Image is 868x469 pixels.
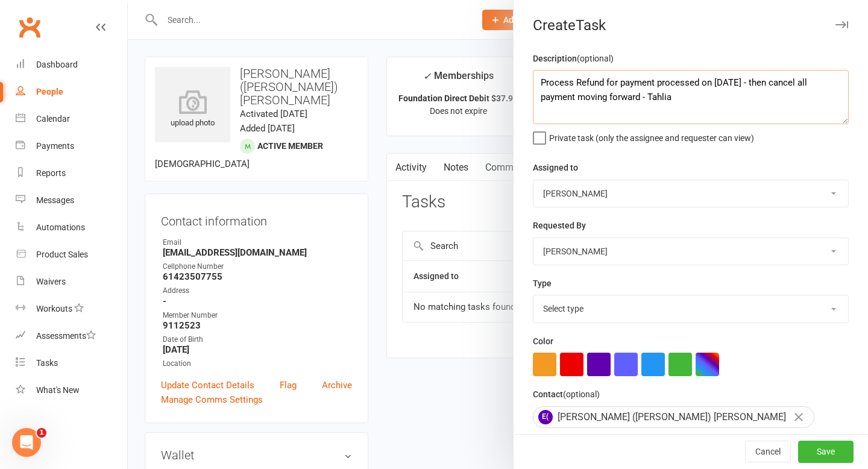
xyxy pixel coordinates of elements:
[533,70,849,124] textarea: Process Refund for payment processed on [DATE] - then cancel all payment moving forward - Tahlia
[16,105,127,133] a: Calendar
[533,388,600,401] label: Contact
[16,323,127,350] a: Assessments
[16,295,127,323] a: Workouts
[36,358,58,368] div: Tasks
[16,187,127,214] a: Messages
[745,441,791,463] button: Cancel
[16,377,127,404] a: What's New
[16,268,127,295] a: Waivers
[36,141,74,151] div: Payments
[533,406,814,428] div: [PERSON_NAME] ([PERSON_NAME]) [PERSON_NAME]
[36,168,66,178] div: Reports
[36,277,66,286] div: Waivers
[36,60,78,69] div: Dashboard
[798,441,854,463] button: Save
[36,114,70,124] div: Calendar
[36,87,63,96] div: People
[533,161,578,174] label: Assigned to
[533,52,614,65] label: Description
[36,250,88,259] div: Product Sales
[538,410,553,424] span: E(
[14,12,45,42] a: Clubworx
[16,51,127,78] a: Dashboard
[533,335,553,348] label: Color
[533,277,552,290] label: Type
[514,17,868,34] div: Create Task
[37,428,46,438] span: 1
[36,222,85,232] div: Automations
[16,160,127,187] a: Reports
[533,219,586,232] label: Requested By
[549,129,754,143] span: Private task (only the assignee and requester can view)
[563,389,600,399] small: (optional)
[16,214,127,241] a: Automations
[16,78,127,105] a: People
[36,331,96,341] div: Assessments
[36,385,80,395] div: What's New
[36,304,72,313] div: Workouts
[36,195,74,205] div: Messages
[12,428,41,457] iframe: Intercom live chat
[16,133,127,160] a: Payments
[16,350,127,377] a: Tasks
[577,54,614,63] small: (optional)
[16,241,127,268] a: Product Sales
